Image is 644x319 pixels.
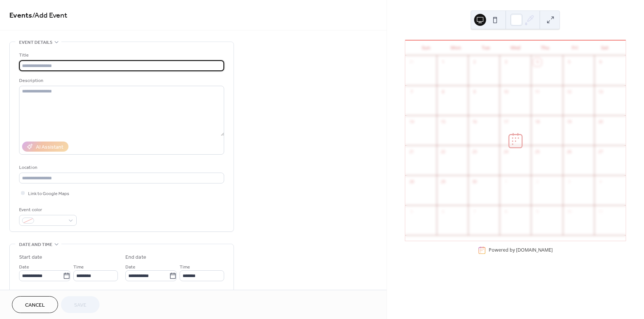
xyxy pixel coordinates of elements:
[439,88,447,96] div: 8
[125,253,146,261] div: End date
[125,263,135,271] span: Date
[439,118,447,126] div: 15
[565,148,573,156] div: 26
[408,208,416,216] div: 5
[596,58,605,66] div: 6
[500,40,530,55] div: Wed
[19,51,223,59] div: Title
[565,118,573,126] div: 19
[32,8,67,23] span: / Add Event
[439,178,447,186] div: 29
[596,208,605,216] div: 11
[470,208,479,216] div: 7
[533,118,541,126] div: 18
[470,58,479,66] div: 2
[533,208,541,216] div: 9
[25,301,45,309] span: Cancel
[596,178,605,186] div: 4
[596,148,605,156] div: 27
[565,208,573,216] div: 10
[502,148,510,156] div: 24
[19,241,52,249] span: Date and time
[533,58,541,66] div: 4
[470,148,479,156] div: 23
[502,208,510,216] div: 8
[408,88,416,96] div: 7
[19,263,29,271] span: Date
[596,88,605,96] div: 13
[73,263,84,271] span: Time
[439,148,447,156] div: 22
[19,164,223,171] div: Location
[470,118,479,126] div: 16
[9,8,32,23] a: Events
[12,296,58,313] button: Cancel
[516,247,553,253] a: [DOMAIN_NAME]
[502,88,510,96] div: 10
[19,77,223,85] div: Description
[533,178,541,186] div: 2
[565,88,573,96] div: 12
[439,58,447,66] div: 1
[408,148,416,156] div: 21
[19,253,42,261] div: Start date
[408,58,416,66] div: 31
[408,178,416,186] div: 28
[502,58,510,66] div: 3
[590,40,620,55] div: Sat
[180,263,190,271] span: Time
[411,40,441,55] div: Sun
[28,190,69,198] span: Link to Google Maps
[533,88,541,96] div: 11
[471,40,501,55] div: Tue
[533,148,541,156] div: 25
[489,247,553,253] div: Powered by
[560,40,590,55] div: Fri
[441,40,471,55] div: Mon
[19,39,52,46] span: Event details
[408,118,416,126] div: 14
[596,118,605,126] div: 20
[502,178,510,186] div: 1
[470,88,479,96] div: 9
[439,208,447,216] div: 6
[530,40,560,55] div: Thu
[502,118,510,126] div: 17
[565,58,573,66] div: 5
[565,178,573,186] div: 3
[470,178,479,186] div: 30
[19,206,75,214] div: Event color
